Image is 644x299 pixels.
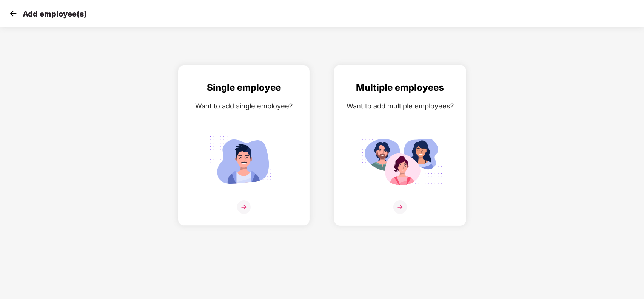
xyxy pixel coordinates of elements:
img: svg+xml;base64,PHN2ZyB4bWxucz0iaHR0cDovL3d3dy53My5vcmcvMjAwMC9zdmciIHdpZHRoPSIzNiIgaGVpZ2h0PSIzNi... [237,200,251,214]
p: Add employee(s) [23,9,87,19]
div: Want to add multiple employees? [342,101,458,112]
div: Want to add single employee? [186,101,302,112]
img: svg+xml;base64,PHN2ZyB4bWxucz0iaHR0cDovL3d3dy53My5vcmcvMjAwMC9zdmciIHdpZHRoPSIzNiIgaGVpZ2h0PSIzNi... [393,200,407,214]
img: svg+xml;base64,PHN2ZyB4bWxucz0iaHR0cDovL3d3dy53My5vcmcvMjAwMC9zdmciIGlkPSJTaW5nbGVfZW1wbG95ZWUiIH... [202,132,286,191]
div: Single employee [186,81,302,95]
img: svg+xml;base64,PHN2ZyB4bWxucz0iaHR0cDovL3d3dy53My5vcmcvMjAwMC9zdmciIGlkPSJNdWx0aXBsZV9lbXBsb3llZS... [358,132,442,191]
img: svg+xml;base64,PHN2ZyB4bWxucz0iaHR0cDovL3d3dy53My5vcmcvMjAwMC9zdmciIHdpZHRoPSIzMCIgaGVpZ2h0PSIzMC... [8,8,19,19]
div: Multiple employees [342,81,458,95]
